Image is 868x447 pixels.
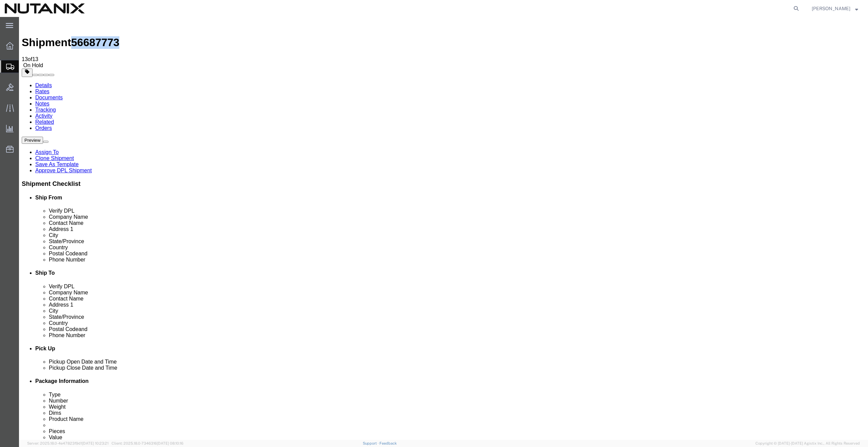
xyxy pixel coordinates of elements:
[19,17,868,440] iframe: FS Legacy Container
[755,441,860,446] span: Copyright © [DATE]-[DATE] Agistix Inc., All Rights Reserved
[112,441,183,445] span: Client: 2025.18.0-7346316
[379,441,397,445] a: Feedback
[812,5,850,12] span: Raeye Jordan
[363,441,380,445] a: Support
[811,4,859,13] button: [PERSON_NAME]
[5,3,85,14] img: logo
[157,441,183,445] span: [DATE] 08:10:16
[27,441,108,445] span: Server: 2025.18.0-4e47823f9d1
[82,441,108,445] span: [DATE] 10:23:21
